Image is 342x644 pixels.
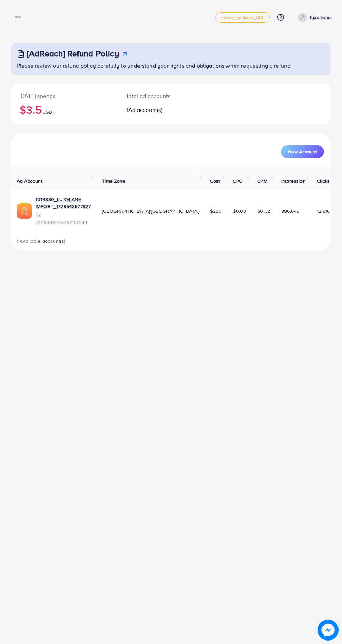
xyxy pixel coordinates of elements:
[17,61,327,70] p: Please review our refund policy carefully to understand your rights and obligations when requesti...
[257,207,270,214] span: $0.62
[128,106,163,114] span: Ad account(s)
[126,107,189,113] h2: 1
[317,177,330,184] span: Clicks
[36,196,91,210] a: 1019880_LUXELANE IMPORT_1729543677827
[210,207,222,214] span: $250
[281,145,324,158] button: New Account
[36,212,91,226] span: ID: 7428333445497110544
[317,207,330,214] span: 12,816
[42,108,52,115] span: USD
[233,177,242,184] span: CPC
[215,12,270,23] a: metap_pakistan_001
[27,48,119,59] h3: [AdReach] Refund Policy
[281,207,299,214] span: 986,649
[126,92,189,100] p: Total ad accounts
[295,13,331,22] a: luxe lane
[17,177,43,184] span: Ad Account
[17,203,32,219] img: ic-ads-acc.e4c84228.svg
[288,149,317,154] span: New Account
[281,177,306,184] span: Impression
[102,177,125,184] span: Time Zone
[257,177,267,184] span: CPM
[102,207,199,214] span: [GEOGRAPHIC_DATA]/[GEOGRAPHIC_DATA]
[210,177,220,184] span: Cost
[20,103,109,116] h2: $3.5
[221,15,264,20] span: metap_pakistan_001
[310,13,331,22] p: luxe lane
[20,92,109,100] p: [DATE] spends
[233,207,246,214] span: $0.03
[318,620,339,641] img: image
[17,237,66,244] span: 1 available account(s)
